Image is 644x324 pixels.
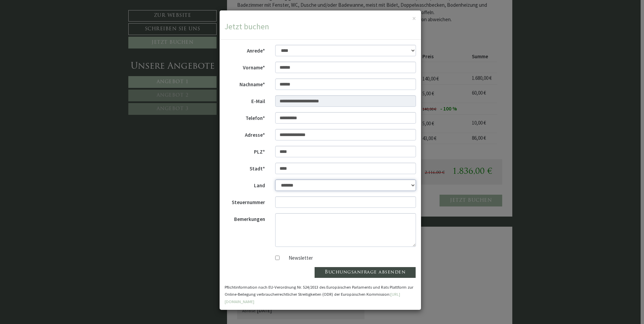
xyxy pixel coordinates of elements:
[220,62,270,71] label: Vorname*
[220,45,270,54] label: Anrede*
[10,31,96,36] small: 22:05
[225,284,413,304] small: Pflichtinformation nach EU-Verordnung Nr. 524/2013 des Europäischen Parlaments und Rats Plattform...
[314,267,416,278] button: Buchungsanfrage absenden
[412,15,416,22] button: ×
[225,291,400,304] a: [URL][DOMAIN_NAME]
[220,78,270,88] label: Nachname*
[222,177,265,189] button: Senden
[220,112,270,122] label: Telefon*
[282,254,313,261] label: Newsletter
[10,19,96,24] div: Montis – Active Nature Spa
[220,129,270,138] label: Adresse*
[225,22,416,31] h3: Jetzt buchen
[220,213,270,223] label: Bemerkungen
[5,18,99,37] div: Guten Tag, wie können wir Ihnen helfen?
[220,180,270,189] label: Land
[220,163,270,172] label: Stadt*
[220,196,270,206] label: Steuernummer
[220,95,270,105] label: E-Mail
[122,5,144,16] div: [DATE]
